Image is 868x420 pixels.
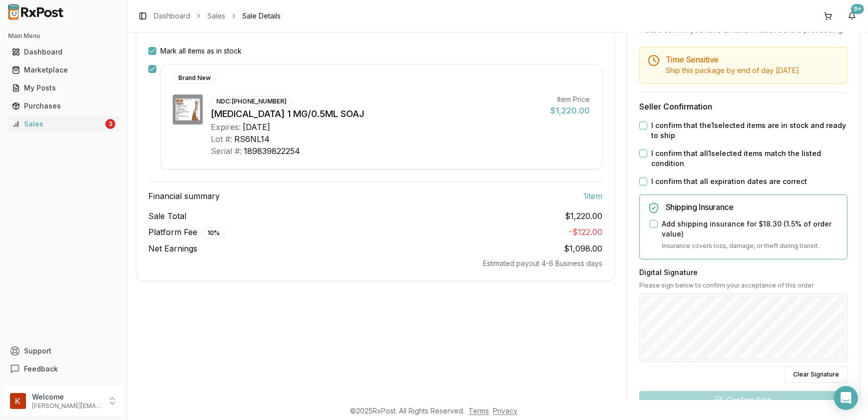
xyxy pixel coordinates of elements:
a: Dashboard [8,43,119,61]
button: Purchases [4,98,123,114]
h3: Digital Signature [639,267,848,277]
img: RxPost Logo [4,4,68,20]
span: $1,098.00 [564,243,602,253]
div: Open Intercom Messenger [834,386,858,410]
img: Wegovy 1 MG/0.5ML SOAJ [173,94,203,124]
div: My Posts [12,83,115,93]
div: NDC: [PHONE_NUMBER] [211,96,292,107]
a: Sales3 [8,115,119,133]
div: Marketplace [12,65,115,75]
div: 189839822254 [244,145,300,157]
img: User avatar [10,393,26,409]
span: Sale Details [242,11,281,21]
span: Sale Total [148,210,186,222]
div: Lot #: [211,133,232,145]
button: Sales3 [4,116,123,132]
a: Purchases [8,97,119,115]
label: I confirm that all 1 selected items match the listed condition [651,148,848,168]
h5: Shipping Insurance [666,203,839,211]
label: Mark all items as in stock [160,46,242,56]
a: Sales [207,11,225,21]
button: 9+ [844,8,860,24]
p: Please sign below to confirm your acceptance of this order [639,281,848,289]
a: My Posts [8,79,119,97]
button: Support [4,342,123,360]
div: [MEDICAL_DATA] 1 MG/0.5ML SOAJ [211,107,542,121]
a: Privacy [493,406,518,415]
nav: breadcrumb [154,11,281,21]
div: Estimated payout 4-6 Business days [148,258,602,268]
a: Terms [469,406,489,415]
a: Dashboard [154,11,190,21]
div: Dashboard [12,47,115,57]
button: Marketplace [4,62,123,78]
span: Net Earnings [148,242,197,254]
label: I confirm that all expiration dates are correct [651,176,807,186]
p: Welcome [32,392,101,402]
button: Dashboard [4,44,123,60]
label: I confirm that the 1 selected items are in stock and ready to ship [651,120,848,140]
div: $1,220.00 [550,104,590,116]
button: Feedback [4,360,123,378]
label: Add shipping insurance for $18.30 ( 1.5 % of order value) [662,219,839,239]
div: Sales [12,119,103,129]
p: [PERSON_NAME][EMAIL_ADDRESS][DOMAIN_NAME] [32,402,101,410]
span: Platform Fee [148,226,225,238]
div: Purchases [12,101,115,111]
div: Brand New [173,72,216,83]
div: 3 [105,119,115,129]
div: 9+ [851,4,864,14]
button: Clear Signature [785,366,848,383]
button: My Posts [4,80,123,96]
div: Expires: [211,121,241,133]
h5: Time Sensitive [666,55,839,63]
div: RS6NL14 [234,133,270,145]
span: 1 item [583,190,602,202]
h3: Seller Confirmation [639,100,848,112]
div: Serial #: [211,145,242,157]
span: Feedback [24,364,58,374]
div: [DATE] [243,121,270,133]
p: Insurance covers loss, damage, or theft during transit. [662,241,839,251]
span: $1,220.00 [565,210,602,222]
div: Item Price [550,94,590,104]
a: Marketplace [8,61,119,79]
span: - $122.00 [569,227,602,237]
span: Financial summary [148,190,220,202]
div: 10 % [202,227,225,238]
span: Ship this package by end of day [DATE] . [666,66,801,74]
h2: Main Menu [8,32,119,40]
